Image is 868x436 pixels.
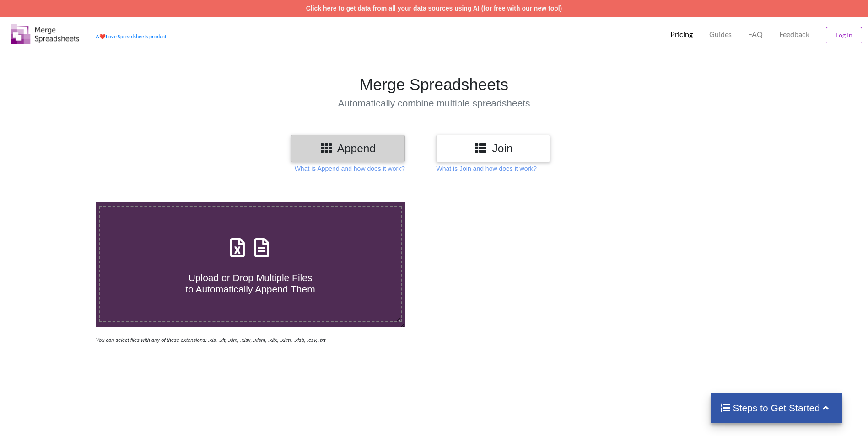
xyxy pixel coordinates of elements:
a: Click here to get data from all your data sources using AI (for free with our new tool) [306,5,562,12]
i: You can select files with any of these extensions: .xls, .xlt, .xlm, .xlsx, .xlsm, .xltx, .xltm, ... [96,337,325,343]
span: Upload or Drop Multiple Files to Automatically Append Them [185,272,315,294]
span: heart [99,33,106,39]
a: AheartLove Spreadsheets product [96,33,167,39]
span: Feedback [779,31,809,38]
img: Logo.png [11,24,79,44]
p: FAQ [748,30,763,39]
button: Log In [826,27,862,43]
h3: Append [297,142,398,155]
p: Pricing [670,30,693,39]
p: Guides [709,30,732,39]
h4: Steps to Get Started [720,402,833,414]
p: What is Join and how does it work? [436,164,536,173]
h3: Join [443,142,544,155]
p: What is Append and how does it work? [295,164,405,173]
